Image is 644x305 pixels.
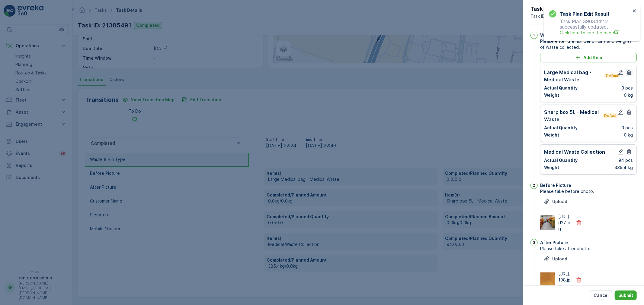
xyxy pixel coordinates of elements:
[544,125,578,131] p: Actual Quantity
[540,197,571,206] button: Upload File
[544,132,559,138] p: Weight
[544,85,578,91] p: Actual Quantity
[618,157,633,163] p: 94 pcs
[583,55,602,61] p: Add Item
[544,92,559,98] p: Weight
[624,92,633,98] p: 0 kg
[544,165,559,171] p: Weight
[530,5,623,13] p: Task Transition
[540,182,571,188] p: Before Picture
[604,113,616,118] p: Default
[558,214,572,232] p: [URL]..d27.jpg
[549,19,631,36] p: Task Plan 3903442 is successfully updated.
[605,74,616,78] p: Default
[540,38,637,50] span: Please enter the number of bins and weights of waste collected.
[614,165,633,171] p: 385.4 kg
[540,188,637,194] span: Please take before photo.
[544,157,578,163] p: Actual Quantity
[540,215,555,230] img: Media Preview
[540,53,637,62] button: Add Item
[559,10,610,17] h3: Task Plan Edit Result
[530,182,538,189] div: 2
[590,291,612,300] button: Cancel
[530,32,538,39] div: 1
[621,85,633,91] p: 0 pcs
[544,69,603,83] p: Large Medical bag - Medical Waste
[552,199,567,205] p: Upload
[544,148,605,156] p: Medical Waste Collection
[558,271,572,289] p: [URL]..198.jpg
[624,132,633,138] p: 0 kg
[540,246,637,252] span: Please take after photo.
[544,108,601,123] p: Sharp box 5L - Medical Waste
[540,240,568,246] p: After Picture
[540,254,571,264] button: Upload File
[530,239,538,246] div: 3
[594,292,609,298] p: Cancel
[615,291,637,300] button: Submit
[633,8,637,14] button: close
[552,256,567,262] p: Upload
[621,125,633,131] p: 0 pcs
[540,272,555,288] img: Media Preview
[560,30,631,36] a: Click here to see the page
[530,13,623,19] span: Task ID: 21385491 - Completed -> Completed
[540,32,577,38] p: Waste & Bin Type
[618,292,633,298] p: Submit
